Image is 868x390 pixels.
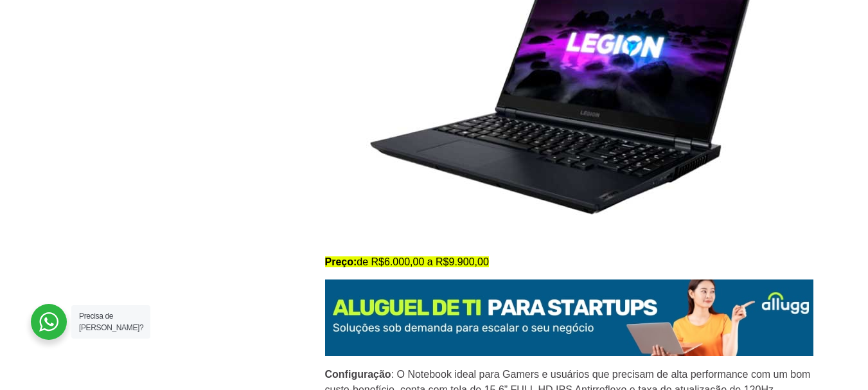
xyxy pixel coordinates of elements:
[325,279,813,356] img: Aluguel de Notebook
[637,226,868,390] div: Widget de chat
[325,369,391,380] strong: Configuração
[79,312,143,332] span: Precisa de [PERSON_NAME]?
[637,226,868,390] iframe: Chat Widget
[325,256,357,267] strong: Preço:
[325,256,489,267] mark: de R$6.000,00 a R$9.900,00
